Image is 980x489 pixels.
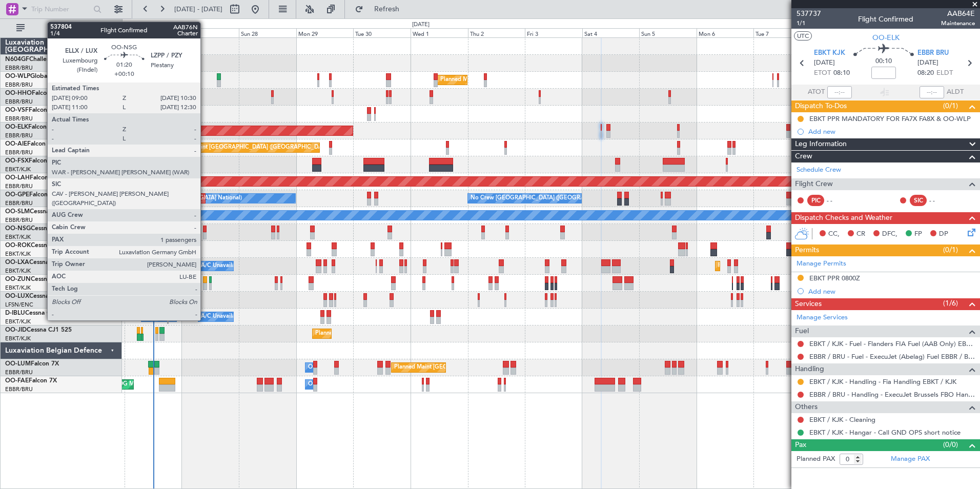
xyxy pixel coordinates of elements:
[468,28,525,37] div: Thu 2
[5,318,31,325] a: EBKT/KJK
[5,233,31,241] a: EBKT/KJK
[5,141,27,147] span: OO-AIE
[808,127,975,136] div: Add new
[833,68,850,78] span: 08:10
[5,293,86,299] a: OO-LUXCessna Citation CJ4
[5,56,29,63] span: N604GF
[5,301,33,309] a: LFSN/ENC
[814,48,845,58] span: EBKT KJK
[807,195,824,206] div: PIC
[5,276,31,282] span: OO-ZUN
[936,68,953,78] span: ELDT
[5,378,29,384] span: OO-FAE
[5,98,33,106] a: EBBR/BRU
[795,138,847,150] span: Leg Information
[308,377,378,392] div: Owner Melsbroek Air Base
[797,165,841,175] a: Schedule Crew
[582,28,640,37] div: Sat 4
[917,58,938,68] span: [DATE]
[639,28,697,37] div: Sun 5
[808,87,825,97] span: ATOT
[5,132,33,139] a: EBBR/BRU
[5,73,65,79] a: OO-WLPGlobal 5500
[797,259,846,269] a: Manage Permits
[891,454,930,464] a: Manage PAX
[5,327,72,333] a: OO-JIDCessna CJ1 525
[5,107,57,113] a: OO-VSFFalcon 8X
[795,100,847,112] span: Dispatch To-Dos
[5,216,33,224] a: EBBR/BRU
[5,90,60,96] a: OO-HHOFalcon 8X
[174,5,222,14] span: [DATE] - [DATE]
[827,196,850,205] div: - -
[797,313,848,323] a: Manage Services
[795,363,824,375] span: Handling
[5,259,86,266] a: OO-LXACessna Citation CJ4
[201,309,364,324] div: A/C Unavailable [GEOGRAPHIC_DATA]-[GEOGRAPHIC_DATA]
[943,439,958,450] span: (0/0)
[795,178,833,190] span: Flight Crew
[5,64,33,72] a: EBBR/BRU
[5,335,31,342] a: EBKT/KJK
[5,226,31,232] span: OO-NSG
[875,56,892,67] span: 00:10
[412,21,430,29] div: [DATE]
[27,25,108,32] span: All Aircraft
[5,267,31,275] a: EBKT/KJK
[809,339,975,348] a: EBKT / KJK - Fuel - Flanders FIA Fuel (AAB Only) EBKT / KJK
[5,209,30,215] span: OO-SLM
[350,1,412,17] button: Refresh
[5,166,31,173] a: EBKT/KJK
[5,242,31,249] span: OO-ROK
[5,192,29,198] span: OO-GPE
[5,209,87,215] a: OO-SLMCessna Citation XLS
[809,390,975,399] a: EBBR / BRU - Handling - ExecuJet Brussels FBO Handling Abelag
[5,192,90,198] a: OO-GPEFalcon 900EX EASy II
[795,244,819,256] span: Permits
[5,310,25,316] span: D-IBLU
[394,360,580,375] div: Planned Maint [GEOGRAPHIC_DATA] ([GEOGRAPHIC_DATA] National)
[917,68,934,78] span: 08:20
[943,100,958,111] span: (0/1)
[809,274,860,282] div: EBKT PPR 0800Z
[797,454,835,464] label: Planned PAX
[365,6,409,13] span: Refresh
[797,8,821,19] span: 537737
[795,298,822,310] span: Services
[5,199,33,207] a: EBBR/BRU
[296,28,354,37] div: Mon 29
[5,107,29,113] span: OO-VSF
[5,250,31,258] a: EBKT/KJK
[5,175,30,181] span: OO-LAH
[697,28,754,37] div: Mon 6
[201,258,243,274] div: A/C Unavailable
[144,157,263,172] div: Planned Maint Kortrijk-[GEOGRAPHIC_DATA]
[5,361,31,367] span: OO-LUM
[943,244,958,255] span: (0/1)
[5,124,28,130] span: OO-ELK
[5,259,29,266] span: OO-LXA
[5,310,80,316] a: D-IBLUCessna Citation M2
[124,21,141,29] div: [DATE]
[5,56,73,63] a: N604GFChallenger 604
[5,115,33,123] a: EBBR/BRU
[5,378,57,384] a: OO-FAEFalcon 7X
[5,158,29,164] span: OO-FSX
[5,327,27,333] span: OO-JID
[125,28,182,37] div: Fri 26
[5,90,32,96] span: OO-HHO
[31,2,90,17] input: Trip Number
[153,241,273,257] div: Planned Maint Kortrijk-[GEOGRAPHIC_DATA]
[914,229,922,239] span: FP
[5,284,31,292] a: EBKT/KJK
[941,8,975,19] span: AAB64E
[5,141,55,147] a: OO-AIEFalcon 7X
[814,68,831,78] span: ETOT
[239,28,296,37] div: Sun 28
[5,124,56,130] a: OO-ELKFalcon 8X
[795,401,818,413] span: Others
[5,226,88,232] a: OO-NSGCessna Citation CJ4
[797,19,821,28] span: 1/1
[809,377,956,386] a: EBKT / KJK - Handling - Fia Handling EBKT / KJK
[941,19,975,28] span: Maintenance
